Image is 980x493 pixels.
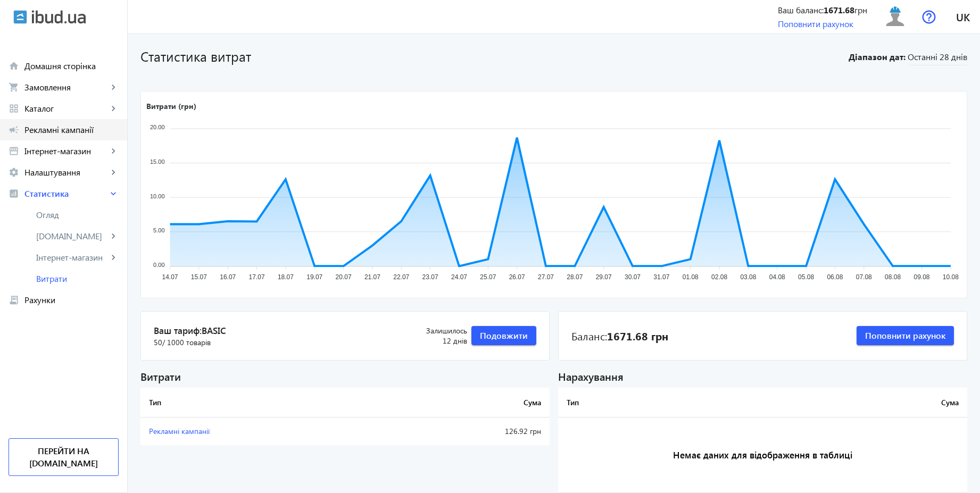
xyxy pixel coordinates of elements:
tspan: 18.07 [278,274,294,281]
h3: Немає даних для відображення в таблиці [558,417,967,493]
span: Рахунки [24,295,119,305]
tspan: 24.07 [451,274,467,281]
span: 50 [154,337,211,348]
tspan: 20.07 [336,274,352,281]
tspan: 15.07 [191,274,207,281]
tspan: 0.00 [153,262,164,268]
tspan: 30.07 [625,274,641,281]
tspan: 10.08 [943,274,959,281]
img: help.svg [922,10,936,24]
mat-icon: shopping_cart [9,82,19,93]
b: Діапазон дат: [847,51,906,63]
img: ibud_text.svg [32,10,86,24]
tspan: 07.08 [856,274,872,281]
tspan: 02.08 [711,274,727,281]
span: Витрати [36,273,119,284]
tspan: 15.00 [150,158,165,165]
span: Налаштування [24,167,108,178]
tspan: 16.07 [220,274,236,281]
button: Поповнити рахунок [857,326,954,345]
tspan: 06.08 [827,274,843,281]
span: Ваш тариф: [154,324,402,337]
tspan: 29.07 [596,274,612,281]
div: Баланс: [571,328,668,343]
span: [DOMAIN_NAME] [36,231,108,241]
span: Інтернет-магазин [36,252,108,263]
mat-icon: storefront [9,146,19,156]
span: Basic [202,324,226,336]
th: Тип [140,388,383,417]
td: 126.92 грн [383,417,550,445]
span: Каталог [24,103,108,114]
tspan: 17.07 [249,274,265,281]
a: Поповнити рахунок [778,18,853,29]
th: Сума [745,388,967,417]
tspan: 14.07 [162,274,178,281]
mat-icon: analytics [9,188,19,199]
th: Тип [558,388,745,417]
a: Перейти на [DOMAIN_NAME] [9,438,119,476]
img: ibud.svg [13,10,27,24]
mat-icon: grid_view [9,103,19,114]
div: 12 днів [402,325,467,346]
div: Нарахування [558,369,967,383]
div: Ваш баланс: грн [778,4,867,16]
span: / 1000 товарів [162,337,211,347]
mat-icon: keyboard_arrow_right [108,188,119,199]
button: Подовжити [471,326,536,345]
tspan: 05.08 [798,274,814,281]
b: 1671.68 [824,4,854,15]
span: Рекламні кампанії [24,124,119,135]
span: Статистика [24,188,108,199]
text: Витрати (грн) [146,101,196,111]
span: Інтернет-магазин [24,146,108,156]
div: Витрати [140,369,550,383]
span: Подовжити [480,330,528,341]
tspan: 20.00 [150,124,165,131]
tspan: 23.07 [422,274,438,281]
span: Рекламні кампанії [149,426,210,436]
span: Поповнити рахунок [865,330,945,341]
mat-icon: keyboard_arrow_right [108,103,119,114]
tspan: 09.08 [913,274,929,281]
tspan: 19.07 [306,274,322,281]
span: Останні 28 днів [908,51,967,65]
mat-icon: keyboard_arrow_right [108,82,119,93]
mat-icon: keyboard_arrow_right [108,167,119,178]
tspan: 27.07 [538,274,554,281]
mat-icon: keyboard_arrow_right [108,231,119,241]
mat-icon: home [9,61,19,71]
tspan: 22.07 [393,274,409,281]
span: Залишилось [402,325,467,336]
th: Сума [383,388,550,417]
span: Огляд [36,210,119,220]
tspan: 08.08 [885,274,901,281]
tspan: 01.08 [683,274,699,281]
mat-icon: receipt_long [9,295,19,305]
tspan: 26.07 [509,274,525,281]
tspan: 04.08 [769,274,785,281]
tspan: 5.00 [153,228,164,234]
tspan: 25.07 [480,274,496,281]
h1: Статистика витрат [140,47,843,65]
mat-icon: campaign [9,124,19,135]
span: uk [956,10,970,23]
tspan: 28.07 [567,274,583,281]
tspan: 03.08 [740,274,756,281]
mat-icon: keyboard_arrow_right [108,146,119,156]
b: 1671.68 грн [607,328,668,343]
tspan: 21.07 [364,274,380,281]
img: user.svg [883,5,907,29]
mat-icon: keyboard_arrow_right [108,252,119,263]
tspan: 31.07 [653,274,669,281]
mat-icon: settings [9,167,19,178]
tspan: 10.00 [150,193,165,199]
span: Домашня сторінка [24,61,119,71]
span: Замовлення [24,82,108,93]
